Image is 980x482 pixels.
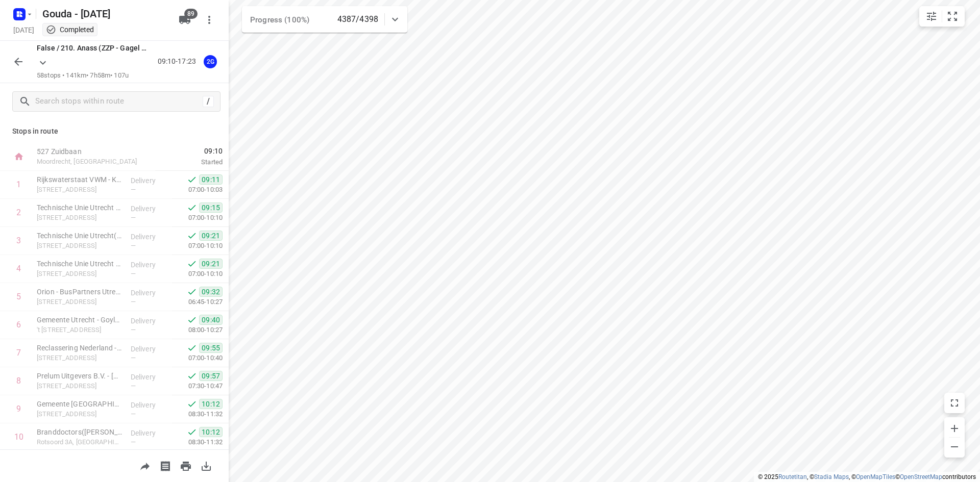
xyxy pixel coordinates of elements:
[131,438,136,446] span: —
[172,269,223,279] p: 07:00-10:10
[172,437,223,447] p: 08:30-11:32
[131,316,168,326] p: Delivery
[172,213,223,223] p: 07:00-10:10
[172,185,223,195] p: 07:00-10:03
[16,320,21,329] div: 6
[196,461,216,470] span: Download route
[37,43,149,54] p: False / 210. Anass (ZZP - Gagel Diensten)
[187,343,197,353] svg: Done
[199,174,223,185] span: 09:11
[131,326,136,334] span: —
[131,214,136,221] span: —
[131,232,168,242] p: Delivery
[131,382,136,390] span: —
[37,185,122,195] p: [STREET_ADDRESS]
[37,202,122,213] p: Technische Unie Utrecht (Roy Johannes)
[199,10,219,30] button: More
[37,259,122,269] p: Technische Unie Utrecht - Opleidingscentrum(Ellen Carli-Ernst)
[131,288,168,298] p: Delivery
[172,381,223,391] p: 07:30-10:47
[37,146,143,157] p: 527 Zuidbaan
[131,344,168,354] p: Delivery
[187,202,197,213] svg: Done
[37,213,122,223] p: [STREET_ADDRESS]
[37,269,122,279] p: [STREET_ADDRESS]
[37,71,149,81] p: 58 stops • 141km • 7h58m • 107u
[131,410,136,418] span: —
[199,399,223,409] span: 10:12
[942,6,963,27] button: Fit zoom
[187,231,197,241] svg: Done
[131,400,168,410] p: Delivery
[16,236,21,245] div: 3
[35,94,203,110] input: Search stops within route
[37,174,122,185] p: Rijkswaterstaat VWM - Kantoor(Arthur Zijlstra)
[172,353,223,363] p: 07:00-10:40
[778,473,807,480] a: Routetitan
[37,241,122,251] p: [STREET_ADDRESS]
[199,371,223,381] span: 09:57
[172,241,223,251] p: 07:00-10:10
[16,264,21,273] div: 4
[187,315,197,325] svg: Done
[187,174,197,185] svg: Done
[131,298,136,306] span: —
[131,428,168,438] p: Delivery
[46,24,94,35] div: This project completed. You cannot make any changes to it.
[187,287,197,297] svg: Done
[758,473,976,480] li: © 2025 , © , © © contributors
[250,15,309,24] span: Progress (100%)
[199,202,223,213] span: 09:15
[37,297,122,307] p: [STREET_ADDRESS]
[199,315,223,325] span: 09:40
[172,325,223,335] p: 08:00-10:27
[187,371,197,381] svg: Done
[135,461,155,470] span: Share route
[184,9,198,19] span: 89
[37,287,122,297] p: Orion - BusPartners Utrecht(Ambius klantenservice)
[856,473,895,480] a: OpenMapTiles
[131,186,136,193] span: —
[199,259,223,269] span: 09:21
[203,96,214,107] div: /
[14,432,23,442] div: 10
[37,343,122,353] p: Reclassering Nederland - Utrecht(Maj-Britt van der Horst)
[175,10,195,30] button: 89
[37,399,122,409] p: Gemeente Utrecht - Begraafplaats Tolsteeg(Tanja Medema)
[37,353,122,363] p: [STREET_ADDRESS]
[814,473,849,480] a: Stadia Maps
[37,409,122,419] p: [STREET_ADDRESS]
[37,315,122,325] p: Gemeente Utrecht - Goylaan(Sinan Cetinkaya)
[187,399,197,409] svg: Done
[242,6,407,33] div: Progress (100%)4387/4398
[199,231,223,241] span: 09:21
[919,6,965,27] div: small contained button group
[37,325,122,335] p: 't [STREET_ADDRESS]
[16,292,21,301] div: 5
[131,204,168,214] p: Delivery
[131,372,168,382] p: Delivery
[37,437,122,447] p: Rotsoord 3A, [GEOGRAPHIC_DATA]
[131,175,168,186] p: Delivery
[16,376,21,386] div: 8
[337,13,378,26] p: 4387/4398
[16,404,21,414] div: 9
[187,259,197,269] svg: Done
[16,208,21,217] div: 2
[131,260,168,270] p: Delivery
[172,297,223,307] p: 06:45-10:27
[200,56,220,66] span: Assigned to 210.Anass Gagel Diensten
[172,409,223,419] p: 08:30-11:32
[187,427,197,437] svg: Done
[37,371,122,381] p: Prelum Uitgevers B.V. - Utrecht(Diana Verheijke)
[37,381,122,391] p: [STREET_ADDRESS]
[155,146,223,156] span: 09:10
[900,473,942,480] a: OpenStreetMap
[16,180,21,189] div: 1
[176,461,196,470] span: Print route
[131,354,136,362] span: —
[155,461,176,470] span: Print shipping labels
[37,231,122,241] p: Technische Unie Utrecht(Frank Sluiter)
[131,270,136,277] span: —
[37,157,143,167] p: Moordrecht, [GEOGRAPHIC_DATA]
